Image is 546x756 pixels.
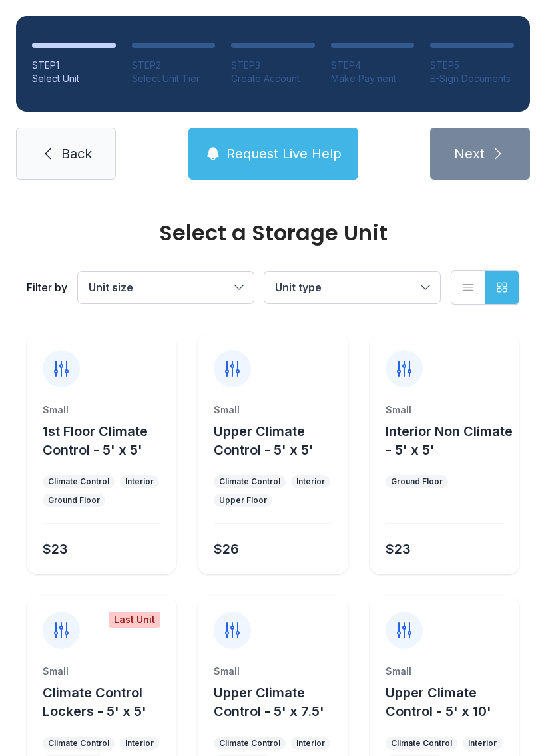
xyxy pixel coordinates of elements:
div: E-Sign Documents [430,72,514,85]
button: Upper Climate Control - 5' x 10' [386,683,514,721]
div: STEP 5 [430,59,514,72]
div: Small [43,403,160,417]
div: Interior [296,738,325,749]
div: Climate Control [219,476,280,487]
div: STEP 2 [132,59,216,72]
span: Upper Climate Control - 5' x 7.5' [214,685,324,719]
div: Small [214,665,332,678]
span: Unit type [275,281,322,294]
div: Climate Control [219,738,280,749]
div: Interior [296,476,325,487]
span: Back [61,144,92,163]
button: Unit size [78,272,254,303]
button: Upper Climate Control - 5' x 5' [214,422,342,459]
span: Unit size [89,281,133,294]
div: Climate Control [391,738,452,749]
div: STEP 3 [231,59,315,72]
span: 1st Floor Climate Control - 5' x 5' [43,423,148,458]
div: $23 [386,540,411,558]
button: Unit type [264,272,440,303]
div: Small [386,665,503,678]
div: Interior [125,738,154,749]
div: Interior [468,738,497,749]
div: Select a Storage Unit [27,222,519,244]
span: Climate Control Lockers - 5' x 5' [43,685,146,719]
div: Small [43,665,160,678]
span: Upper Climate Control - 5' x 10' [386,685,491,719]
button: Upper Climate Control - 5' x 7.5' [214,683,342,721]
div: STEP 4 [331,59,415,72]
button: Interior Non Climate - 5' x 5' [386,422,514,459]
div: STEP 1 [32,59,116,72]
span: Interior Non Climate - 5' x 5' [386,423,513,458]
div: Make Payment [331,72,415,85]
div: Climate Control [48,738,109,749]
div: Small [386,403,503,417]
div: Last Unit [109,612,160,628]
button: Climate Control Lockers - 5' x 5' [43,683,171,721]
div: Select Unit [32,72,116,85]
div: Create Account [231,72,315,85]
span: Upper Climate Control - 5' x 5' [214,423,314,458]
div: Interior [125,476,154,487]
div: Select Unit Tier [132,72,216,85]
div: Ground Floor [48,495,100,506]
span: Next [454,144,485,163]
div: $26 [214,540,239,558]
div: Small [214,403,332,417]
div: Climate Control [48,476,109,487]
button: 1st Floor Climate Control - 5' x 5' [43,422,171,459]
div: Ground Floor [391,476,443,487]
div: Upper Floor [219,495,267,506]
span: Request Live Help [226,144,342,163]
div: Filter by [27,280,67,295]
div: $23 [43,540,68,558]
